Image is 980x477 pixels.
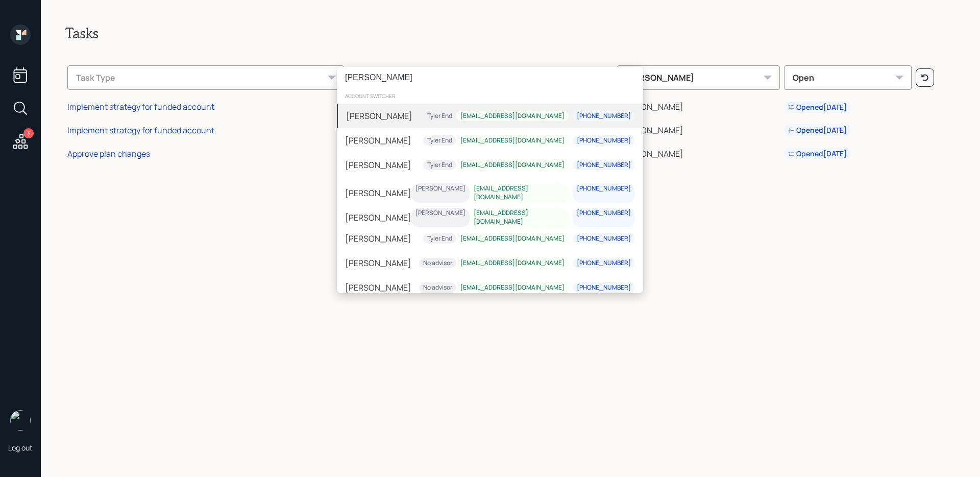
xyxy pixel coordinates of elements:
div: [PHONE_NUMBER] [577,111,631,120]
div: [PERSON_NAME] [415,209,465,218]
div: [PERSON_NAME] [345,211,411,224]
div: [EMAIL_ADDRESS][DOMAIN_NAME] [460,160,565,169]
div: Tyler End [427,234,452,243]
div: [EMAIL_ADDRESS][DOMAIN_NAME] [460,283,565,292]
div: [PERSON_NAME] [345,134,411,147]
div: [PHONE_NUMBER] [577,136,631,145]
div: [PHONE_NUMBER] [577,184,631,193]
div: [EMAIL_ADDRESS][DOMAIN_NAME] [474,209,565,226]
div: No advisor [423,283,452,292]
div: [PERSON_NAME] [415,184,465,193]
div: [PERSON_NAME] [345,187,411,199]
div: [PERSON_NAME] [345,257,411,269]
div: account switcher [337,88,643,104]
div: [PHONE_NUMBER] [577,283,631,292]
div: [PHONE_NUMBER] [577,258,631,267]
div: [EMAIL_ADDRESS][DOMAIN_NAME] [460,111,565,120]
div: [PERSON_NAME] [345,281,411,294]
div: [EMAIL_ADDRESS][DOMAIN_NAME] [460,136,565,145]
div: [EMAIL_ADDRESS][DOMAIN_NAME] [460,234,565,243]
div: Tyler End [427,160,452,169]
div: No advisor [423,258,452,267]
div: [PHONE_NUMBER] [577,209,631,218]
div: [PERSON_NAME] [346,110,412,122]
div: [EMAIL_ADDRESS][DOMAIN_NAME] [474,184,565,202]
div: [PHONE_NUMBER] [577,234,631,243]
div: Tyler End [427,136,452,145]
div: [PERSON_NAME] [345,159,411,171]
div: [PHONE_NUMBER] [577,160,631,169]
input: Type a command or search… [337,67,643,88]
div: Tyler End [427,111,452,120]
div: [EMAIL_ADDRESS][DOMAIN_NAME] [460,258,565,267]
div: [PERSON_NAME] [345,232,411,245]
